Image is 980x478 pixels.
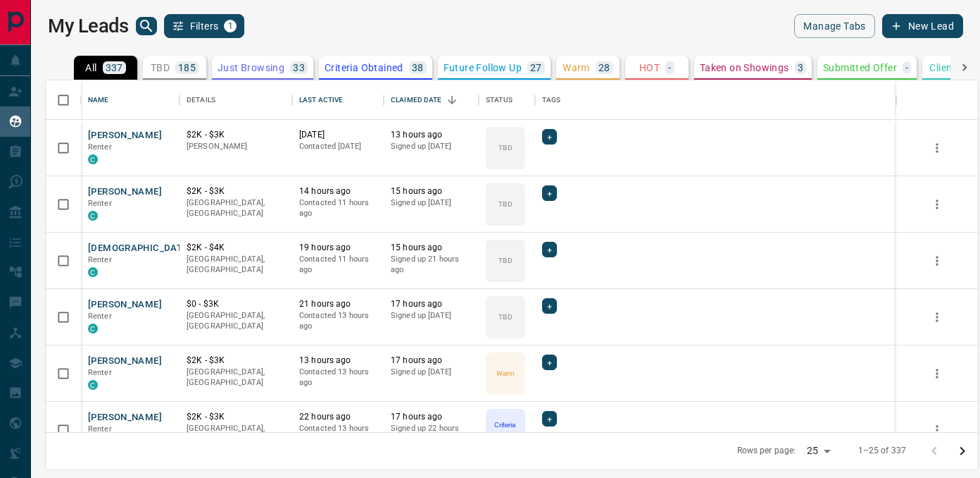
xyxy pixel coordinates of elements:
[88,142,112,152] span: Renter
[926,363,948,384] button: more
[948,437,976,465] button: Go to next page
[187,355,285,367] p: $2K - $3K
[136,17,157,35] button: search button
[88,80,109,120] div: Name
[218,63,284,73] p: Just Browsing
[391,367,472,378] p: Signed up [DATE]
[391,355,472,367] p: 17 hours ago
[542,80,561,120] div: Tags
[498,255,512,266] p: TBD
[391,197,472,209] p: Signed up [DATE]
[926,194,948,215] button: more
[496,368,515,379] p: Warm
[391,411,472,423] p: 17 hours ago
[106,63,123,73] p: 337
[292,80,384,120] div: Last Active
[547,412,552,426] span: +
[88,355,162,368] button: [PERSON_NAME]
[926,137,948,159] button: more
[905,63,908,73] p: -
[444,63,522,73] p: Future Follow Up
[299,411,377,423] p: 22 hours ago
[299,141,377,152] p: Contacted [DATE]
[442,90,462,110] button: Sort
[88,368,112,377] span: Renter
[858,445,906,457] p: 1–25 of 337
[542,129,557,145] div: +
[391,242,472,254] p: 15 hours ago
[88,324,98,333] div: condos.ca
[187,80,215,120] div: Details
[187,411,285,423] p: $2K - $3K
[391,254,472,276] p: Signed up 21 hours ago
[384,80,479,120] div: Claimed Date
[187,367,285,388] p: [GEOGRAPHIC_DATA], [GEOGRAPHIC_DATA]
[88,199,112,208] span: Renter
[929,63,955,73] p: Client
[700,63,789,73] p: Taken on Showings
[81,80,180,120] div: Name
[498,142,512,153] p: TBD
[639,63,660,73] p: HOT
[88,312,112,321] span: Renter
[88,255,112,264] span: Renter
[668,63,671,73] p: -
[187,129,285,141] p: $2K - $3K
[299,355,377,367] p: 13 hours ago
[391,80,442,120] div: Claimed Date
[530,63,542,73] p: 27
[391,423,472,445] p: Signed up 22 hours ago
[299,197,377,219] p: Contacted 11 hours ago
[487,419,524,441] p: Criteria Obtained
[486,80,513,120] div: Status
[391,310,472,321] p: Signed up [DATE]
[798,63,803,73] p: 3
[299,310,377,332] p: Contacted 13 hours ago
[187,298,285,310] p: $0 - $3K
[299,367,377,388] p: Contacted 13 hours ago
[187,423,285,445] p: [GEOGRAPHIC_DATA], [GEOGRAPHIC_DATA]
[882,14,963,38] button: New Lead
[88,424,112,434] span: Renter
[325,63,403,73] p: Criteria Obtained
[187,197,285,219] p: [GEOGRAPHIC_DATA], [GEOGRAPHIC_DATA]
[151,63,170,73] p: TBD
[88,185,162,199] button: [PERSON_NAME]
[88,211,98,221] div: condos.ca
[926,307,948,328] button: more
[547,355,552,369] span: +
[547,299,552,313] span: +
[88,267,98,277] div: condos.ca
[498,312,512,322] p: TBD
[794,14,874,38] button: Manage Tabs
[293,63,305,73] p: 33
[187,185,285,197] p: $2K - $3K
[542,242,557,257] div: +
[547,243,552,257] span: +
[178,63,196,73] p: 185
[187,141,285,152] p: [PERSON_NAME]
[85,63,96,73] p: All
[88,298,162,312] button: [PERSON_NAME]
[542,298,557,314] div: +
[823,63,897,73] p: Submitted Offer
[180,80,292,120] div: Details
[737,445,796,457] p: Rows per page:
[547,130,552,144] span: +
[299,298,377,310] p: 21 hours ago
[187,242,285,254] p: $2K - $4K
[299,254,377,276] p: Contacted 11 hours ago
[88,154,98,164] div: condos.ca
[926,250,948,271] button: more
[88,380,98,390] div: condos.ca
[164,14,245,38] button: Filters1
[547,186,552,200] span: +
[88,242,265,255] button: [DEMOGRAPHIC_DATA][PERSON_NAME]
[225,21,235,31] span: 1
[48,15,129,37] h1: My Leads
[299,80,343,120] div: Last Active
[299,129,377,141] p: [DATE]
[563,63,590,73] p: Warm
[801,441,835,461] div: 25
[299,242,377,254] p: 19 hours ago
